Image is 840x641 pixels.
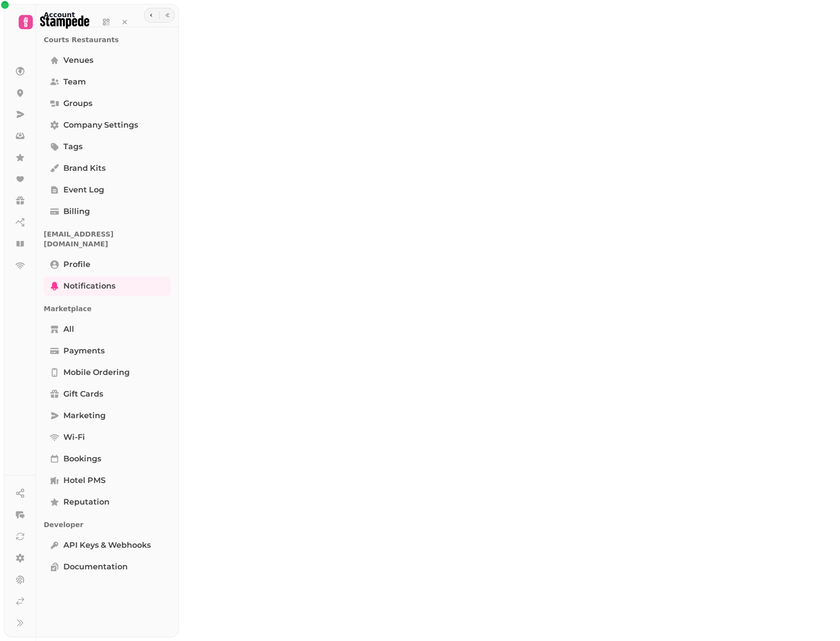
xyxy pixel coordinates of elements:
span: Bookings [63,453,101,465]
span: Brand Kits [63,162,106,174]
span: Billing [63,206,90,217]
span: Venues [63,54,93,66]
a: Profile [44,255,171,274]
a: Mobile ordering [44,363,171,382]
a: Payments [44,341,171,361]
h2: Account [44,10,75,20]
span: Documentation [63,561,128,573]
a: Brand Kits [44,159,171,178]
span: Mobile ordering [63,367,130,378]
p: Marketplace [44,300,171,318]
span: Company settings [63,119,138,131]
span: Marketing [63,410,106,422]
a: Notifications [44,276,171,296]
a: Hotel PMS [44,471,171,490]
p: Developer [44,516,171,534]
a: Bookings [44,449,171,469]
a: Reputation [44,492,171,512]
span: Notifications [63,280,115,292]
span: API keys & webhooks [63,539,151,551]
span: Hotel PMS [63,475,106,486]
span: Groups [63,98,92,109]
a: Event log [44,180,171,200]
a: Company settings [44,115,171,135]
a: Team [44,72,171,92]
span: Payments [63,345,105,357]
a: Documentation [44,557,171,577]
a: All [44,320,171,339]
a: Tags [44,137,171,157]
a: Gift cards [44,384,171,404]
span: All [63,323,74,335]
a: Venues [44,51,171,70]
a: Billing [44,202,171,221]
span: Reputation [63,496,110,508]
a: Wi-Fi [44,427,171,447]
a: Marketing [44,406,171,426]
span: Profile [63,259,90,270]
span: Gift cards [63,388,103,400]
span: Wi-Fi [63,431,85,443]
span: Tags [63,141,83,153]
span: Event log [63,184,104,196]
p: [EMAIL_ADDRESS][DOMAIN_NAME] [44,225,171,253]
span: Team [63,76,86,88]
a: Groups [44,94,171,113]
a: API keys & webhooks [44,535,171,555]
p: Courts Restaurants [44,31,171,49]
